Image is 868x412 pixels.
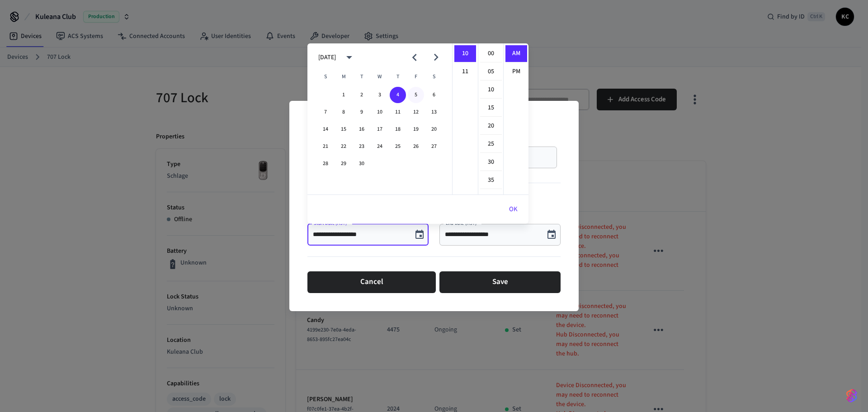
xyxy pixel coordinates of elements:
[335,104,352,120] button: 8
[408,138,424,155] button: 26
[335,156,352,172] button: 29
[480,172,502,189] li: 35 minutes
[317,121,334,137] button: 14
[408,121,424,137] button: 19
[354,138,370,155] button: 23
[478,43,503,194] ul: Select minutes
[372,87,388,103] button: 3
[317,156,334,172] button: 28
[542,226,561,244] button: Choose date, selected date is Sep 4, 2025
[480,154,502,171] li: 30 minutes
[390,104,406,120] button: 11
[335,138,352,155] button: 22
[453,43,478,194] ul: Select hours
[503,43,528,194] ul: Select meridiem
[354,104,370,120] button: 9
[498,199,528,220] button: OK
[335,121,352,137] button: 15
[318,53,336,62] div: [DATE]
[505,63,527,80] li: PM
[354,87,370,103] button: 2
[480,99,502,117] li: 15 minutes
[480,45,502,62] li: 0 minutes
[480,190,502,207] li: 40 minutes
[454,45,476,62] li: 10 hours
[339,47,360,68] button: calendar view is open, switch to year view
[426,68,442,86] span: Saturday
[446,220,479,227] label: End Date (HST)
[354,68,370,86] span: Tuesday
[335,68,352,86] span: Monday
[354,121,370,137] button: 16
[480,81,502,99] li: 10 minutes
[307,271,436,293] button: Cancel
[372,138,388,155] button: 24
[408,68,424,86] span: Friday
[439,271,561,293] button: Save
[426,104,442,120] button: 13
[480,136,502,153] li: 25 minutes
[390,138,406,155] button: 25
[426,121,442,137] button: 20
[390,121,406,137] button: 18
[454,63,476,80] li: 11 hours
[425,47,447,68] button: Next month
[335,87,352,103] button: 1
[390,87,406,103] button: 4
[426,87,442,103] button: 6
[372,104,388,120] button: 10
[390,68,406,86] span: Thursday
[354,156,370,172] button: 30
[317,138,334,155] button: 21
[314,220,349,227] label: Start Date (HST)
[317,68,334,86] span: Sunday
[404,47,425,68] button: Previous month
[846,388,857,403] img: SeamLogoGradient.69752ec5.svg
[480,118,502,135] li: 20 minutes
[480,63,502,81] li: 5 minutes
[372,68,388,86] span: Wednesday
[408,104,424,120] button: 12
[410,226,429,244] button: Choose date, selected date is Sep 4, 2025
[505,45,527,62] li: AM
[317,104,334,120] button: 7
[426,138,442,155] button: 27
[372,121,388,137] button: 17
[408,87,424,103] button: 5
